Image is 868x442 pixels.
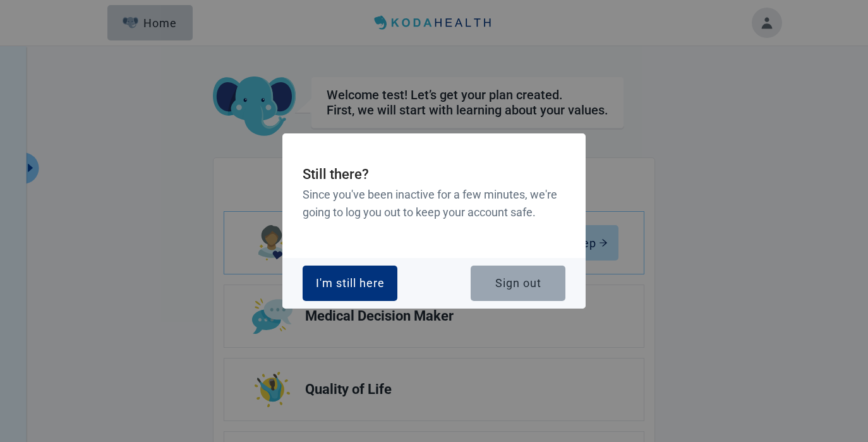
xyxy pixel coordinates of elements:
[316,277,385,290] div: I'm still here
[303,266,397,301] button: I'm still here
[303,164,565,186] h2: Still there?
[471,266,565,301] button: Sign out
[303,186,565,222] h3: Since you've been inactive for a few minutes, we're going to log you out to keep your account safe.
[495,277,541,290] div: Sign out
